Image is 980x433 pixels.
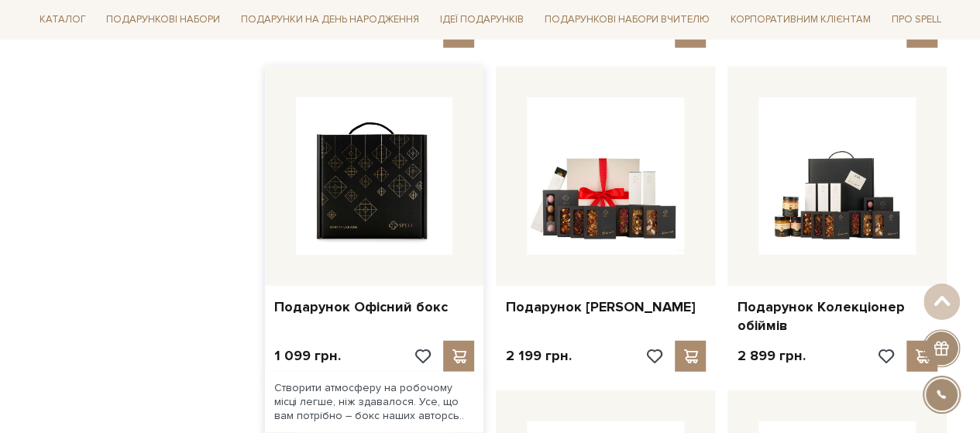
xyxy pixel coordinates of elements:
[538,6,716,33] a: Подарункові набори Вчителю
[274,347,341,365] p: 1 099 грн.
[296,98,453,255] img: Подарунок Офісний бокс
[737,347,805,365] p: 2 899 грн.
[885,8,947,32] a: Про Spell
[737,298,937,335] a: Подарунок Колекціонер обіймів
[265,372,484,433] div: Створити атмосферу на робочому місці легше, ніж здавалося. Усе, що вам потрібно – бокс наших авто...
[235,8,425,32] a: Подарунки на День народження
[33,8,92,32] a: Каталог
[724,8,877,32] a: Корпоративним клієнтам
[505,347,571,365] p: 2 199 грн.
[274,298,475,316] a: Подарунок Офісний бокс
[505,298,706,316] a: Подарунок [PERSON_NAME]
[434,8,530,32] a: Ідеї подарунків
[100,8,226,32] a: Подарункові набори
